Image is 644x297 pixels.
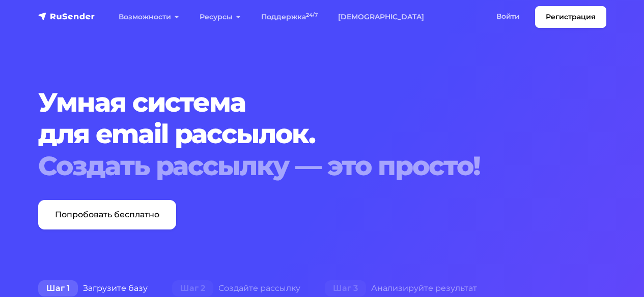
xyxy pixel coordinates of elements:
img: RuSender [38,11,95,21]
a: Возможности [108,7,189,27]
a: Поддержка24/7 [251,7,328,27]
span: Шаг 1 [38,280,78,296]
a: Регистрация [535,6,606,28]
span: Шаг 3 [325,280,366,296]
h1: Умная система для email рассылок. [38,87,606,182]
a: Войти [486,6,530,27]
div: Создать рассылку — это просто! [38,150,606,182]
span: Шаг 2 [172,280,213,296]
a: Ресурсы [189,7,251,27]
a: [DEMOGRAPHIC_DATA] [328,7,434,27]
a: Попробовать бесплатно [38,200,176,229]
sup: 24/7 [306,12,318,18]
